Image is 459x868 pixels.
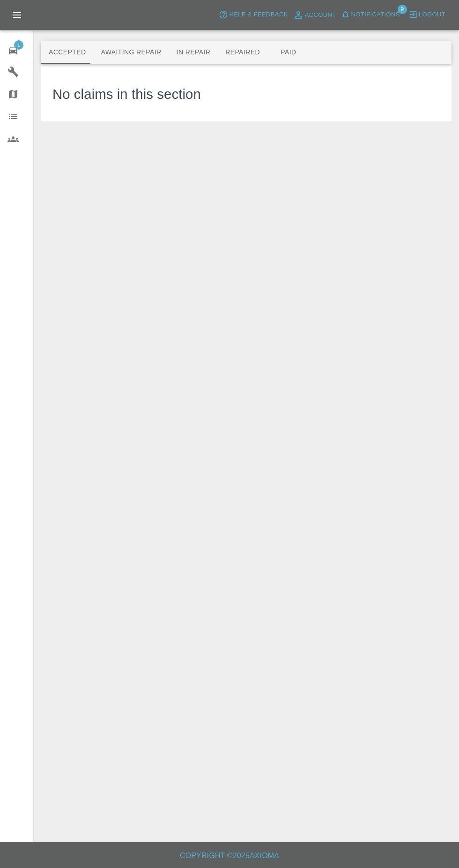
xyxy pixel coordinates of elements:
[93,41,169,64] button: Awaiting Repair
[351,9,400,20] span: Notifications
[6,4,28,26] button: Open drawer
[218,41,267,64] button: Repaired
[406,7,448,22] button: Logout
[169,41,218,64] button: In Repair
[419,9,445,20] span: Logout
[14,40,23,50] span: 1
[41,41,93,64] button: Accepted
[229,9,288,20] span: Help & Feedback
[398,5,407,14] span: 9
[339,7,402,22] button: Notifications
[216,7,290,22] button: Help & Feedback
[305,10,336,21] span: Account
[52,84,201,105] h3: No claims in this section
[267,41,310,64] button: Paid
[7,849,452,862] h6: Copyright © 2025 Axioma
[290,7,339,22] a: Account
